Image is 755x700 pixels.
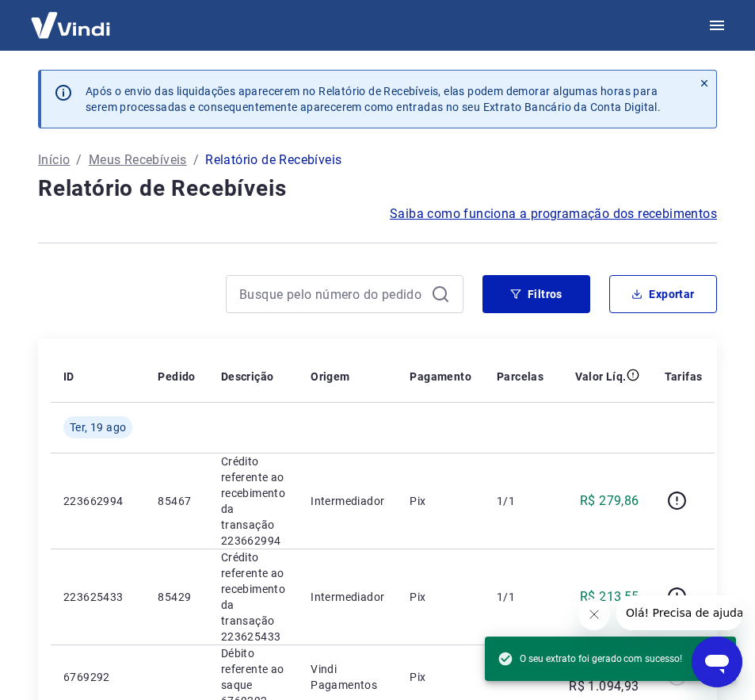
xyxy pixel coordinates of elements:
p: 223662994 [63,493,132,509]
span: Olá! Precisa de ajuda? [10,11,133,24]
a: Início [38,151,70,170]
p: Pix [410,669,471,685]
p: 223625433 [63,589,132,605]
p: Intermediador [311,493,384,509]
p: Origem [311,369,349,384]
iframe: Botão para abrir a janela de mensagens [692,637,742,687]
p: Intermediador [311,589,384,605]
p: Tarifas [665,369,703,384]
p: Crédito referente ao recebimento da transação 223625433 [221,549,285,645]
p: 1/1 [497,493,543,509]
p: 6769292 [63,669,132,685]
p: Pix [410,493,471,509]
p: Pix [410,589,471,605]
p: Vindi Pagamentos [311,661,384,693]
p: ID [63,369,74,384]
span: Ter, 19 ago [70,419,126,435]
p: Crédito referente ao recebimento da transação 223662994 [221,453,285,549]
button: Filtros [482,275,590,313]
img: Vindi [19,1,122,49]
a: Meus Recebíveis [89,151,187,170]
p: 1/1 [497,589,543,605]
p: Após o envio das liquidações aparecerem no Relatório de Recebíveis, elas podem demorar algumas ho... [86,83,680,115]
iframe: Mensagem da empresa [616,595,742,630]
p: Pedido [158,369,195,384]
p: Descrição [221,369,274,384]
a: Saiba como funciona a programação dos recebimentos [390,205,717,224]
p: / [193,151,199,170]
p: Pagamento [410,369,471,384]
p: R$ 279,86 [580,492,639,511]
p: R$ 213,55 [580,587,639,606]
button: Exportar [609,275,717,313]
p: Relatório de Recebíveis [205,151,341,170]
p: 85467 [158,493,195,509]
h4: Relatório de Recebíveis [38,173,717,205]
p: Valor Líq. [575,369,627,384]
span: O seu extrato foi gerado com sucesso! [498,651,682,667]
p: / [76,151,82,170]
iframe: Fechar mensagem [578,599,610,630]
p: Parcelas [497,369,543,384]
p: 85429 [158,589,195,605]
input: Busque pelo número do pedido [239,282,425,306]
